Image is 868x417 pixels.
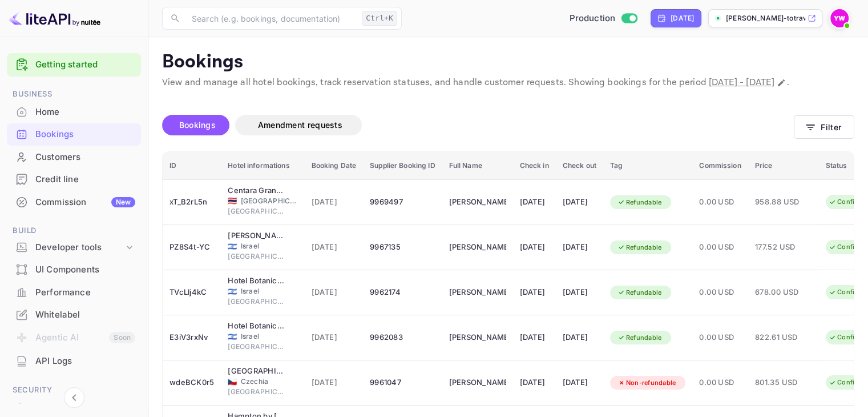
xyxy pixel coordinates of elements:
th: Check out [556,152,603,180]
div: 9962174 [370,283,435,302]
a: UI Components [7,259,141,280]
div: Performance [35,286,135,299]
div: Ctrl+K [362,11,397,26]
span: 678.00 USD [755,286,812,299]
div: UI Components [35,263,135,276]
span: 822.61 USD [755,331,812,344]
div: Performance [7,282,141,304]
span: 958.88 USD [755,196,812,209]
div: Team management [35,401,135,414]
div: CommissionNew [7,191,141,214]
span: [GEOGRAPHIC_DATA] [228,251,285,262]
div: Sam & Blondi [228,230,285,242]
a: CommissionNew [7,191,141,212]
span: Israel [228,288,237,295]
img: LiteAPI logo [9,9,100,27]
div: Refundable [610,240,669,255]
div: Whitelabel [35,308,135,322]
div: Refundable [610,286,669,300]
div: [DATE] [520,283,549,302]
span: 177.52 USD [755,241,812,254]
div: [DATE] [563,238,596,256]
span: [GEOGRAPHIC_DATA] [228,296,285,307]
div: Commission [35,196,135,209]
span: [DATE] - [DATE] [709,77,774,89]
div: Customers [35,151,135,164]
div: AVIRAM ELIASIAN [449,193,506,211]
div: Credit line [7,169,141,191]
div: Hotel Botanica- Limited Edition By Fattal [228,320,285,332]
span: [GEOGRAPHIC_DATA] [228,342,285,352]
div: wdeBCK0r5 [169,374,214,392]
p: [PERSON_NAME]-totravel... [726,13,805,23]
a: Performance [7,282,141,303]
span: [DATE] [312,196,357,209]
button: Collapse navigation [64,387,84,408]
div: Bookings [35,128,135,141]
div: YUVAL KELEM [449,328,506,347]
div: New [111,197,135,207]
span: [GEOGRAPHIC_DATA] [228,387,285,397]
div: Refundable [610,331,669,345]
a: API Logs [7,350,141,371]
div: ISRAEL MOSHKOVITZ [449,374,506,392]
p: View and manage all hotel bookings, track reservation statuses, and handle customer requests. Sho... [162,76,854,90]
div: [DATE] [520,328,549,347]
div: [DATE] [520,238,549,256]
div: Home [35,106,135,119]
span: Bookings [179,120,216,130]
div: [DATE] [671,13,694,23]
div: OMRI KARIV [449,238,506,256]
th: Booking Date [305,152,364,180]
th: Hotel informations [221,152,304,180]
div: Green Garden Hotel [228,366,285,377]
p: Bookings [162,51,854,74]
th: Commission [692,152,748,180]
span: 801.35 USD [755,376,812,389]
div: 9967135 [370,238,435,256]
div: xT_B2rL5n [169,193,214,211]
span: Security [7,384,141,396]
span: 0.00 USD [699,286,741,299]
span: Israel [241,286,298,296]
div: YUVAL KELEM [449,283,506,302]
div: Centara Grand at CentralWorld [228,185,285,197]
div: account-settings tabs [162,115,794,135]
div: TVcLlj4kC [169,283,214,302]
span: 0.00 USD [699,196,741,209]
div: API Logs [7,350,141,372]
a: Whitelabel [7,304,141,325]
div: Developer tools [35,241,124,254]
th: Tag [603,152,693,180]
input: Search (e.g. bookings, documentation) [185,7,357,30]
div: Hotel Botanica- Limited Edition By Fattal [228,275,285,287]
div: Switch to Sandbox mode [565,12,642,25]
th: Supplier Booking ID [363,152,442,180]
span: Israel [228,243,237,250]
span: Israel [228,333,237,340]
div: [DATE] [520,193,549,211]
div: Bookings [7,123,141,146]
th: Full Name [442,152,513,180]
th: Price [748,152,819,180]
span: 0.00 USD [699,331,741,344]
span: Thailand [228,197,237,205]
span: [DATE] [312,331,357,344]
div: Non-refundable [610,376,684,390]
div: Getting started [7,53,141,77]
div: Developer tools [7,238,141,258]
span: Business [7,88,141,101]
div: 9961047 [370,374,435,392]
div: Whitelabel [7,304,141,326]
button: Filter [794,115,854,139]
div: Refundable [610,195,669,210]
a: Credit line [7,169,141,190]
div: E3iV3rxNv [169,328,214,347]
div: [DATE] [520,374,549,392]
div: [DATE] [563,193,596,211]
div: API Logs [35,355,135,368]
span: [DATE] [312,241,357,254]
a: Home [7,101,141,122]
span: [DATE] [312,286,357,299]
a: Customers [7,146,141,167]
